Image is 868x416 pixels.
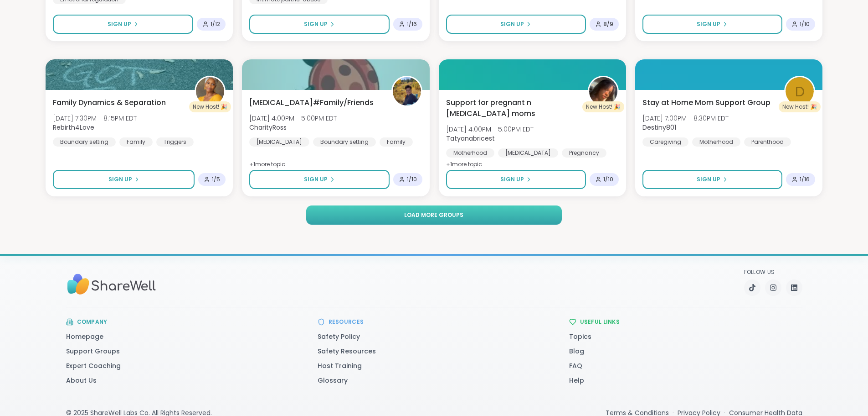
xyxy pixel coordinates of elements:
a: Safety Policy [318,332,360,341]
button: Sign Up [249,170,389,189]
span: Sign Up [108,20,131,28]
div: Motherhood [692,137,740,147]
span: Sign Up [108,175,132,184]
button: Sign Up [642,15,782,34]
a: TikTok [744,279,760,296]
button: Sign Up [446,15,586,34]
span: [DATE] 7:00PM - 8:30PM EDT [642,114,729,123]
span: Stay at Home Mom Support Group [642,97,770,108]
b: Rebirth4Love [53,123,94,132]
div: New Host! 🎉 [189,101,231,112]
span: Sign Up [500,175,524,184]
span: [DATE] 7:30PM - 8:15PM EDT [53,114,137,123]
div: Family [119,137,153,147]
div: [MEDICAL_DATA] [498,148,558,158]
b: Destiny801 [642,123,676,132]
span: [DATE] 4:00PM - 5:00PM EDT [446,125,534,134]
span: D [795,81,805,102]
span: 1 / 5 [212,176,220,183]
span: 1 / 10 [800,21,810,28]
span: Sign Up [697,20,720,28]
a: Safety Resources [318,347,376,356]
button: Sign Up [53,170,195,189]
button: Sign Up [642,170,782,189]
button: Sign Up [53,15,193,34]
a: LinkedIn [786,279,802,296]
h3: Company [77,318,108,326]
div: New Host! 🎉 [779,101,821,112]
span: 1 / 12 [211,21,220,28]
span: 1 / 16 [800,176,810,183]
button: Sign Up [446,170,586,189]
span: 1 / 10 [603,176,613,183]
a: Topics [569,332,591,341]
h3: Useful Links [580,318,620,326]
a: About Us [66,376,97,385]
button: Load more groups [306,205,561,225]
a: Help [569,376,584,385]
span: [MEDICAL_DATA]#Family/Friends [249,97,374,108]
a: Support Groups [66,347,120,356]
button: Sign Up [249,15,389,34]
p: Follow Us [744,269,802,276]
b: CharityRoss [249,123,287,132]
a: Instagram [765,279,781,296]
a: Host Training [318,361,362,370]
a: Expert Coaching [66,361,121,370]
div: New Host! 🎉 [582,101,624,112]
span: Sign Up [304,20,328,28]
span: Sign Up [304,175,328,184]
span: Family Dynamics & Separation [53,97,166,108]
b: Tatyanabricest [446,134,495,143]
span: Sign Up [500,20,524,28]
img: Rebirth4Love [196,77,224,105]
div: [MEDICAL_DATA] [249,137,309,147]
a: Glossary [318,376,348,385]
span: [DATE] 4:00PM - 5:00PM EDT [249,114,337,123]
h3: Resources [329,318,364,326]
div: Motherhood [446,148,494,158]
span: Support for pregnant n [MEDICAL_DATA] moms [446,97,578,119]
img: CharityRoss [393,77,421,105]
div: Triggers [156,137,194,147]
a: Homepage [66,332,103,341]
span: 8 / 9 [603,21,613,28]
img: Sharewell [66,269,157,299]
div: Caregiving [642,137,688,147]
span: Load more groups [404,211,463,219]
div: Parenthood [744,137,791,147]
div: Pregnancy [562,148,606,158]
span: 1 / 16 [407,21,417,28]
div: Family [380,137,413,147]
img: Tatyanabricest [589,77,617,105]
span: Sign Up [697,175,720,184]
div: Boundary setting [53,137,116,147]
span: 1 / 10 [407,176,417,183]
a: Blog [569,347,584,356]
a: FAQ [569,361,582,370]
div: Boundary setting [313,137,376,147]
